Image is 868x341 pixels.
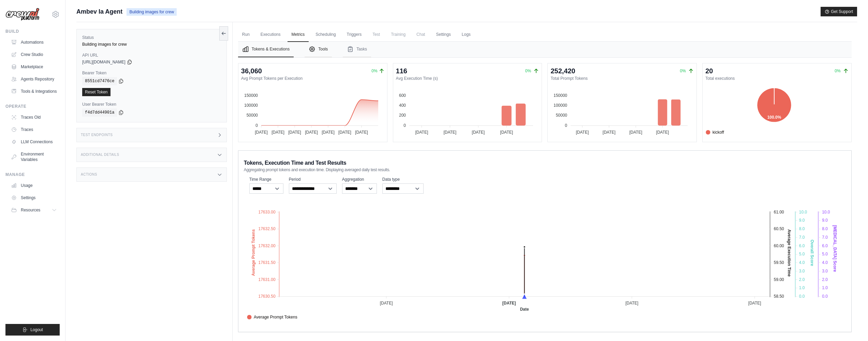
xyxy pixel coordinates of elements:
[822,269,828,273] tspan: 3.0
[8,205,60,216] button: Resources
[82,102,221,107] label: User Bearer Token
[626,301,638,306] tspan: [DATE]
[399,93,406,98] tspan: 600
[258,226,275,231] tspan: 17632.50
[799,260,805,265] tspan: 4.0
[81,173,97,177] h3: Actions
[244,159,347,167] span: Tokens, Execution Time and Test Results
[403,123,406,128] tspan: 0
[810,240,814,266] text: Overall Score
[255,123,258,128] tspan: 0
[21,207,40,213] span: Resources
[271,130,284,135] tspan: [DATE]
[799,235,805,240] tspan: 7.0
[8,37,60,48] a: Automations
[822,243,828,248] tspan: 6.0
[799,269,805,273] tspan: 3.0
[822,210,830,214] tspan: 10.0
[799,243,805,248] tspan: 6.0
[822,252,828,256] tspan: 5.0
[8,149,60,165] a: Environment Variables
[8,124,60,135] a: Traces
[799,285,805,290] tspan: 1.0
[8,49,60,60] a: Crew Studio
[8,86,60,97] a: Tools & Integrations
[258,243,275,248] tspan: 17632.00
[415,130,428,135] tspan: [DATE]
[8,136,60,147] a: LLM Connections
[550,76,694,81] dt: Total Prompt Tokens
[774,226,784,231] tspan: 60.50
[799,226,805,231] tspan: 8.0
[799,210,807,214] tspan: 10.0
[396,66,407,76] div: 116
[247,314,297,320] span: Average Prompt Tokens
[550,66,575,76] div: 252,420
[82,53,221,58] label: API URL
[371,68,377,74] span: 0%
[82,42,221,47] div: Building images for crew
[412,28,429,41] span: Chat is not available until the deployment is complete
[255,130,268,135] tspan: [DATE]
[5,324,60,336] button: Logout
[630,130,643,135] tspan: [DATE]
[835,69,840,73] span: 0%
[305,42,332,57] button: Tools
[258,210,275,214] tspan: 17633.00
[355,130,368,135] tspan: [DATE]
[821,7,857,16] button: Get Support
[8,180,60,191] a: Usage
[576,130,589,135] tspan: [DATE]
[322,130,335,135] tspan: [DATE]
[8,192,60,203] a: Settings
[822,294,828,299] tspan: 0.0
[554,93,567,98] tspan: 150000
[399,103,406,108] tspan: 400
[833,225,837,272] text: [MEDICAL_DATA] Score
[822,218,828,223] tspan: 9.0
[343,42,371,57] button: Tasks
[246,113,258,118] tspan: 50000
[822,260,828,265] tspan: 4.0
[258,277,275,282] tspan: 17631.00
[382,177,424,182] label: Data type
[8,61,60,72] a: Marketplace
[705,76,849,81] dt: Total executions
[656,130,669,135] tspan: [DATE]
[525,69,531,73] span: 0%
[76,7,122,16] span: Ambev Ia Agent
[705,66,713,76] div: 20
[706,129,724,135] span: kickoff
[774,210,784,214] tspan: 61.00
[5,104,60,109] div: Operate
[774,243,784,248] tspan: 60.00
[834,308,868,341] iframe: Chat Widget
[680,69,686,73] span: 0%
[238,42,852,57] nav: Tabs
[238,28,254,42] a: Run
[244,167,390,173] span: Aggregating prompt tokens and execution time. Displaying averaged daily test results.
[30,327,43,332] span: Logout
[822,285,828,290] tspan: 1.0
[822,277,828,282] tspan: 2.0
[822,226,828,231] tspan: 8.0
[432,28,455,42] a: Settings
[338,130,351,135] tspan: [DATE]
[774,260,784,265] tspan: 59.50
[786,229,791,277] text: Average Execution Time
[822,235,828,240] tspan: 7.0
[380,301,393,306] tspan: [DATE]
[8,74,60,85] a: Agents Repository
[241,76,384,81] dt: Avg Prompt Tokens per Execution
[305,130,318,135] tspan: [DATE]
[799,294,805,299] tspan: 0.0
[127,8,177,16] span: Building images for crew
[458,28,475,42] a: Logs
[396,76,539,81] dt: Avg Execution Time (s)
[244,103,258,108] tspan: 100000
[8,112,60,123] a: Traces Old
[5,29,60,34] div: Build
[238,42,294,57] button: Tokens & Executions
[5,172,60,177] div: Manage
[288,130,301,135] tspan: [DATE]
